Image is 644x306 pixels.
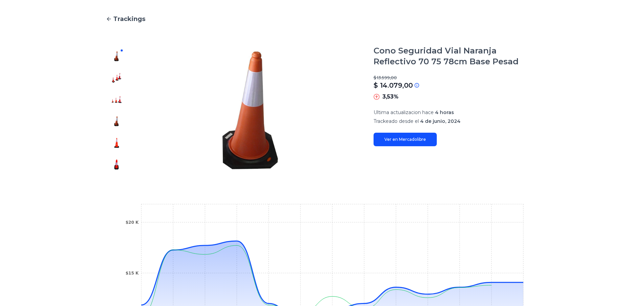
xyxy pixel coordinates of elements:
img: Cono Seguridad Vial Naranja Reflectivo 70 75 78cm Base Pesad [111,116,122,127]
img: Cono Seguridad Vial Naranja Reflectivo 70 75 78cm Base Pesad [111,51,122,62]
img: Cono Seguridad Vial Naranja Reflectivo 70 75 78cm Base Pesad [141,45,360,175]
img: Cono Seguridad Vial Naranja Reflectivo 70 75 78cm Base Pesad [111,94,122,105]
p: 3,53% [382,93,399,101]
tspan: $15 K [125,271,139,276]
a: Ver en Mercadolibre [374,133,437,146]
span: Ultima actualizacion hace [374,109,434,115]
img: Cono Seguridad Vial Naranja Reflectivo 70 75 78cm Base Pesad [111,159,122,170]
img: Cono Seguridad Vial Naranja Reflectivo 70 75 78cm Base Pesad [111,137,122,148]
span: 4 horas [435,109,454,115]
span: Trackings [113,14,145,24]
p: $ 14.079,00 [374,81,413,90]
span: 4 de junio, 2024 [420,118,460,124]
tspan: $20 K [125,220,139,225]
p: $ 13.599,00 [374,75,539,81]
a: Trackings [106,14,539,24]
span: Trackeado desde el [374,118,419,124]
img: Cono Seguridad Vial Naranja Reflectivo 70 75 78cm Base Pesad [111,72,122,83]
h1: Cono Seguridad Vial Naranja Reflectivo 70 75 78cm Base Pesad [374,45,539,67]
